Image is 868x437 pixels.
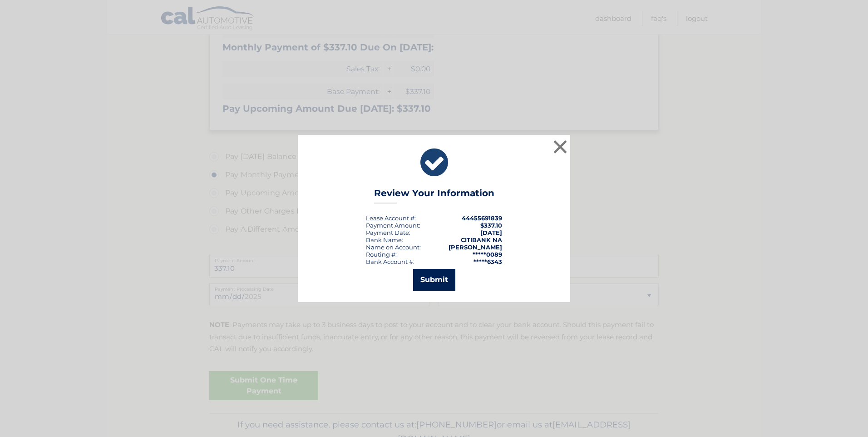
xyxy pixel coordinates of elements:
[366,229,409,236] span: Payment Date
[366,229,410,236] div: :
[366,258,414,265] div: Bank Account #:
[366,236,403,243] div: Bank Name:
[461,236,502,243] strong: CITIBANK NA
[480,229,502,236] span: [DATE]
[413,269,455,291] button: Submit
[551,138,569,156] button: ×
[449,243,502,251] strong: [PERSON_NAME]
[366,243,421,251] div: Name on Account:
[480,222,502,229] span: $337.10
[366,222,420,229] div: Payment Amount:
[462,214,502,222] strong: 44455691839
[374,188,494,204] h3: Review Your Information
[366,214,416,222] div: Lease Account #:
[366,251,397,258] div: Routing #:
